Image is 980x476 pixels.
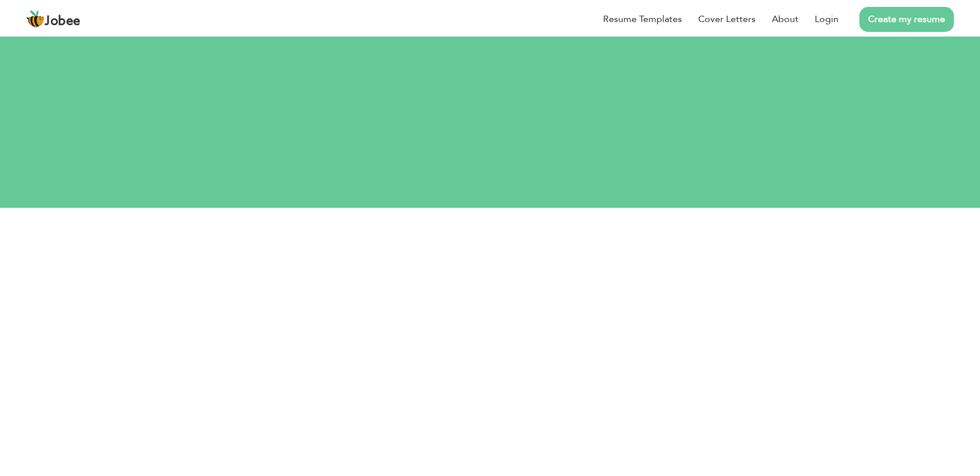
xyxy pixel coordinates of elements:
[26,10,81,28] a: Jobee
[26,10,45,28] img: jobee.io
[45,15,81,28] span: Jobee
[859,7,954,32] a: Create my resume
[698,12,756,26] a: Cover Letters
[772,12,798,26] a: About
[815,12,839,26] a: Login
[603,12,682,26] a: Resume Templates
